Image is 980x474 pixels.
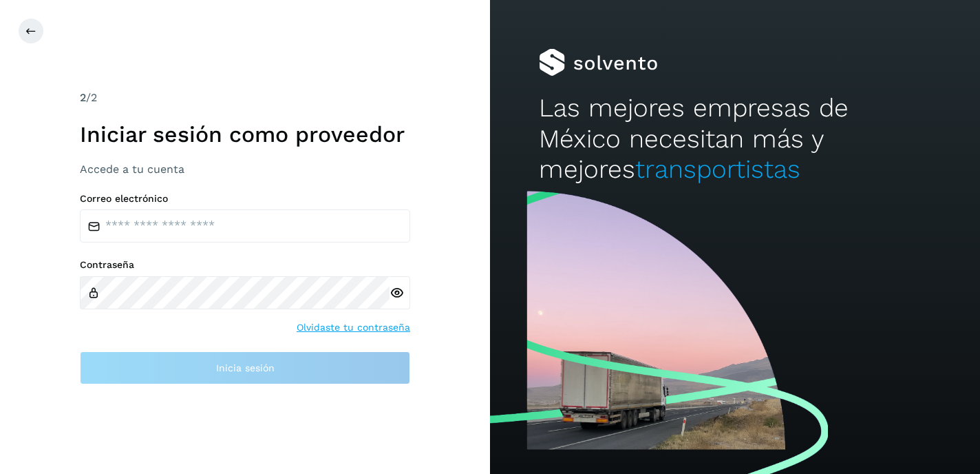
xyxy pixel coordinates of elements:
[80,193,410,205] label: Correo electrónico
[297,320,410,335] a: Olvidaste tu contraseña
[80,91,86,104] span: 2
[80,121,410,147] h1: Iniciar sesión como proveedor
[80,90,410,106] div: /2
[635,154,800,184] span: transportistas
[80,163,410,176] h3: Accede a tu cuenta
[80,351,410,384] button: Inicia sesión
[539,93,931,185] h2: Las mejores empresas de México necesitan más y mejores
[80,259,410,271] label: Contraseña
[216,363,275,373] span: Inicia sesión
